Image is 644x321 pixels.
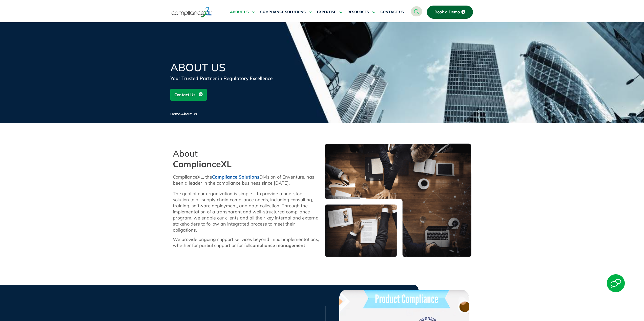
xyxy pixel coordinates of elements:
span: ComplianceXL [173,159,232,169]
a: RESOURCES [347,6,375,18]
h1: About Us [170,62,292,73]
span: EXPERTISE [317,10,336,14]
span: About Us [181,112,197,116]
span: COMPLIANCE SOLUTIONS [260,10,306,14]
img: Start Chat [607,274,625,292]
div: The goal of our organization is simple – to provide a one-stop solution to all supply chain compl... [173,191,320,233]
a: EXPERTISE [317,6,342,18]
a: navsearch-button [411,6,422,16]
span: CONTACT US [380,10,404,14]
span: RESOURCES [347,10,369,14]
a: COMPLIANCE SOLUTIONS [260,6,312,18]
a: ABOUT US [230,6,255,18]
p: ComplianceXL, the Division of Enventure, has been a leader in the compliance business since [DATE]. [173,174,320,186]
span: Book a Demo [434,10,460,14]
a: Home [170,112,180,116]
span: ABOUT US [230,10,249,14]
span: Contact Us [174,90,195,100]
span: / [170,112,197,116]
a: Book a Demo [427,6,473,19]
img: logo-one.svg [172,6,212,18]
h2: About [173,148,320,169]
a: Contact Us [170,89,207,101]
div: Your Trusted Partner in Regulatory Excellence [170,75,292,82]
p: We provide ongoing support services beyond initial implementations, whether for partial support o... [173,236,320,249]
strong: compliance management [250,242,305,248]
a: Compliance Solutions [212,174,259,180]
a: CONTACT US [380,6,404,18]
